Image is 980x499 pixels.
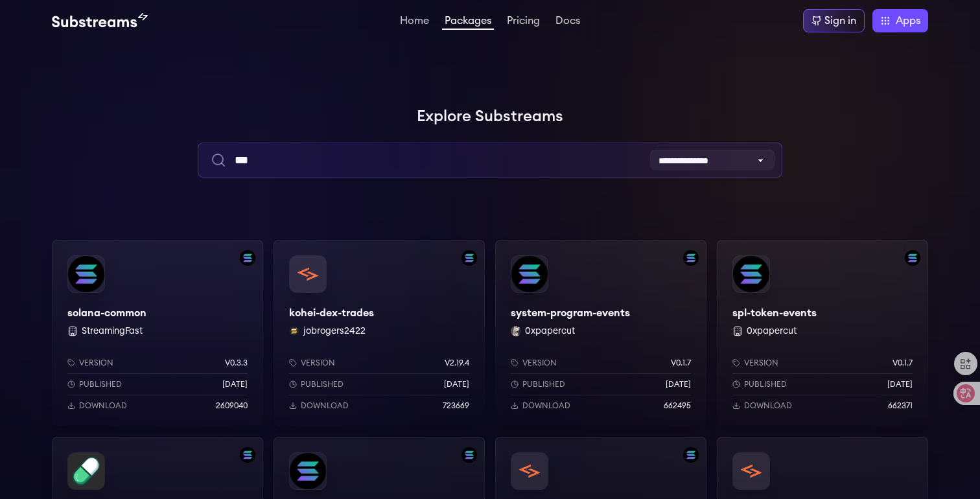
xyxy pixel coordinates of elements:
img: Filter by solana network [683,447,699,463]
p: Version [522,358,557,368]
p: 662371 [888,400,913,411]
p: Version [79,358,113,368]
a: Filter by solana networksolana-commonsolana-common StreamingFastVersionv0.3.3Published[DATE]Downl... [52,240,263,426]
a: Pricing [504,16,542,29]
p: Published [744,379,787,389]
p: v0.1.7 [671,358,691,368]
img: Substream's logo [52,13,148,29]
button: 0xpapercut [525,325,575,338]
img: Filter by solana network [240,250,255,266]
p: Version [744,358,778,368]
button: StreamingFast [82,325,143,338]
p: Download [301,400,349,411]
img: Filter by solana network [905,250,920,266]
p: Published [522,379,565,389]
p: Published [301,379,344,389]
img: Filter by solana network [461,250,477,266]
a: Filter by solana networksystem-program-eventssystem-program-events0xpapercut 0xpapercutVersionv0.... [495,240,706,426]
p: [DATE] [666,379,691,389]
img: Filter by solana network [683,250,699,266]
p: Download [522,400,570,411]
p: 2609040 [216,400,248,411]
a: Filter by solana networkspl-token-eventsspl-token-events 0xpapercutVersionv0.1.7Published[DATE]Do... [717,240,928,426]
img: Filter by solana network [240,447,255,463]
p: [DATE] [444,379,469,389]
p: v0.3.3 [225,358,248,368]
button: jobrogers2422 [303,325,366,338]
div: Sign in [824,13,856,29]
a: Docs [553,16,583,29]
p: v0.1.7 [892,358,913,368]
p: 662495 [664,400,691,411]
a: Filter by solana networkkohei-dex-tradeskohei-dex-tradesjobrogers2422 jobrogers2422Versionv2.19.4... [274,240,485,426]
p: Published [79,379,122,389]
a: Packages [442,16,494,30]
img: Filter by solana network [461,447,477,463]
a: Sign in [803,9,865,32]
h1: Explore Substreams [52,104,928,130]
p: [DATE] [222,379,248,389]
p: Version [301,358,335,368]
p: 723669 [443,400,469,411]
p: Download [79,400,127,411]
p: Download [744,400,792,411]
p: v2.19.4 [445,358,469,368]
button: 0xpapercut [747,325,797,338]
a: Home [397,16,432,29]
p: [DATE] [887,379,913,389]
span: Apps [896,13,920,29]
